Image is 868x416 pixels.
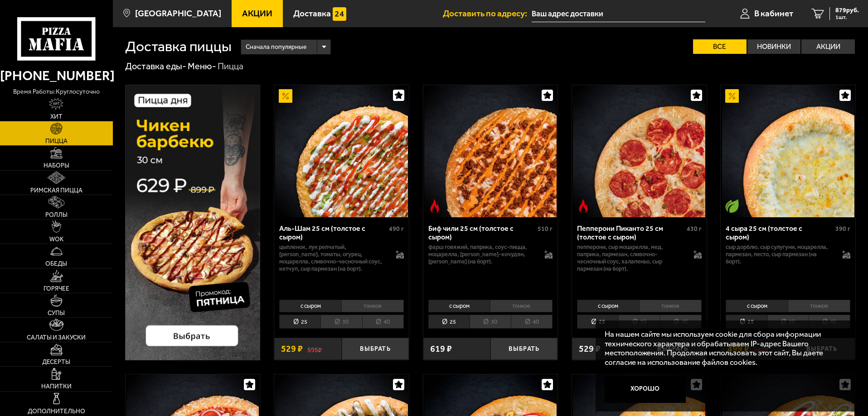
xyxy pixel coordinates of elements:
[573,85,705,217] img: Пепперони Пиканто 25 см (толстое с сыром)
[428,300,490,312] li: с сыром
[443,9,532,18] span: Доставить по адресу:
[279,300,341,312] li: с сыром
[726,315,767,329] li: 25
[333,7,346,21] img: 15daf4d41897b9f0e9f617042186c801.svg
[246,38,306,56] span: Сначала популярные
[45,212,68,218] span: Роллы
[424,85,557,217] img: Биф чили 25 см (толстое с сыром)
[618,315,659,329] li: 30
[341,300,404,312] li: тонкое
[639,300,702,312] li: тонкое
[44,286,69,292] span: Горячее
[490,338,558,360] button: Выбрать
[281,344,303,354] span: 529 ₽
[835,7,859,14] span: 879 руб.
[320,315,362,329] li: 30
[42,359,70,365] span: Десерты
[428,315,470,329] li: 25
[725,89,739,103] img: Акционный
[135,9,221,18] span: [GEOGRAPHIC_DATA]
[577,224,684,241] div: Пепперони Пиканто 25 см (толстое с сыром)
[27,335,86,341] span: Салаты и закуски
[747,39,801,54] label: Новинки
[125,39,232,54] h1: Доставка пиццы
[490,300,553,312] li: тонкое
[693,39,747,54] label: Все
[279,224,387,241] div: Аль-Шам 25 см (толстое с сыром)
[687,225,702,233] span: 430 г
[605,330,842,367] p: На нашем сайте мы используем cookie для сбора информации технического характера и обрабатываем IP...
[577,199,590,213] img: Острое блюдо
[342,338,409,360] button: Выбрать
[470,315,511,329] li: 30
[801,39,855,54] label: Акции
[307,344,322,354] s: 595 ₽
[423,85,558,217] a: Острое блюдоБиф чили 25 см (толстое с сыром)
[49,236,63,243] span: WOK
[275,85,407,217] img: Аль-Шам 25 см (толстое с сыром)
[577,244,684,273] p: пепперони, сыр Моцарелла, мед, паприка, пармезан, сливочно-чесночный соус, халапеньо, сыр пармеза...
[572,85,707,217] a: Острое блюдоПепперони Пиканто 25 см (толстое с сыром)
[754,9,793,18] span: В кабинет
[41,383,72,390] span: Напитки
[30,187,82,194] span: Римская пицца
[767,315,809,329] li: 30
[577,300,639,312] li: с сыром
[293,9,331,18] span: Доставка
[809,315,850,329] li: 40
[788,300,850,312] li: тонкое
[389,225,404,233] span: 490 г
[279,244,387,273] p: цыпленок, лук репчатый, [PERSON_NAME], томаты, огурец, моцарелла, сливочно-чесночный соус, кетчуп...
[577,315,618,329] li: 25
[428,244,536,265] p: фарш говяжий, паприка, соус-пицца, моцарелла, [PERSON_NAME]-кочудян, [PERSON_NAME] (на борт).
[725,199,739,213] img: Вегетарианское блюдо
[274,85,409,217] a: АкционныйАль-Шам 25 см (толстое с сыром)
[218,61,243,72] div: Пицца
[532,5,705,22] input: Ваш адрес доставки
[45,261,67,267] span: Обеды
[726,300,788,312] li: с сыром
[721,85,855,217] a: АкционныйВегетарианское блюдо4 сыра 25 см (толстое с сыром)
[538,225,553,233] span: 510 г
[279,89,292,103] img: Акционный
[835,14,859,20] span: 1 шт.
[428,224,536,241] div: Биф чили 25 см (толстое с сыром)
[428,199,441,213] img: Острое блюдо
[48,310,65,316] span: Супы
[28,408,85,415] span: Дополнительно
[659,315,701,329] li: 40
[50,114,63,120] span: Хит
[125,61,186,72] a: Доставка еды-
[362,315,404,329] li: 40
[279,315,320,329] li: 25
[430,344,452,354] span: 619 ₽
[722,85,854,217] img: 4 сыра 25 см (толстое с сыром)
[45,138,68,144] span: Пицца
[835,225,850,233] span: 390 г
[579,344,601,354] span: 529 ₽
[44,163,69,169] span: Наборы
[605,376,686,403] button: Хорошо
[726,224,833,241] div: 4 сыра 25 см (толстое с сыром)
[726,244,833,265] p: сыр дорблю, сыр сулугуни, моцарелла, пармезан, песто, сыр пармезан (на борт).
[511,315,553,329] li: 40
[242,9,272,18] span: Акции
[188,61,216,72] a: Меню-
